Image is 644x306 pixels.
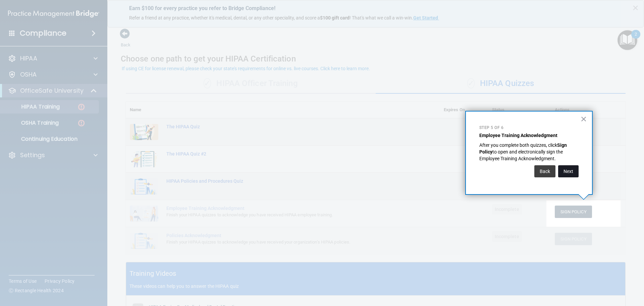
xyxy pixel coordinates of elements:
button: Sign Policy [555,206,592,218]
button: Back [534,165,555,177]
button: Next [558,165,579,177]
span: to open and electronically sign the Employee Training Acknowledgment. [479,149,564,161]
strong: Employee Training Acknowledgment [479,133,557,138]
strong: Sign Policy [479,142,568,155]
p: Step 5 of 6 [479,125,579,131]
button: Close [581,114,587,124]
span: After you complete both quizzes, click [479,142,557,148]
